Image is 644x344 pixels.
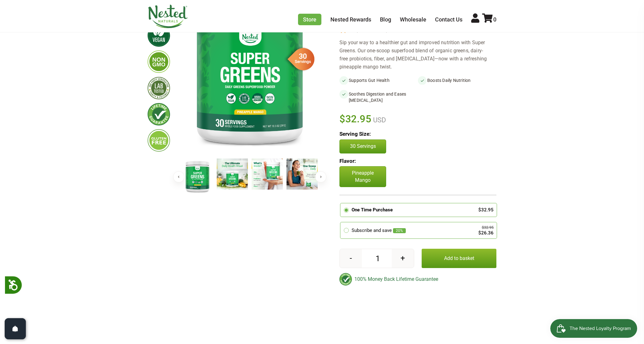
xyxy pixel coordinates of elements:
img: Super Greens - Pineapple Mango [252,158,283,190]
button: + [392,249,414,268]
a: 0 [482,16,496,23]
p: Pineapple Mango [339,166,386,187]
span: $32.95 [339,112,372,126]
button: Add to basket [422,249,496,268]
img: vegan [148,24,170,47]
img: Super Greens - Pineapple Mango [286,158,318,190]
a: Contact Us [435,16,462,23]
iframe: Button to open loyalty program pop-up [550,319,638,338]
button: - [340,249,362,268]
a: Blog [380,16,391,23]
img: badge-lifetimeguarantee-color.svg [339,273,352,285]
img: glutenfree [148,129,170,152]
img: Nested Naturals [148,5,188,28]
div: 100% Money Back Lifetime Guarantee [339,273,496,285]
a: Store [298,14,321,25]
button: 30 Servings [339,139,386,153]
b: Serving Size: [339,131,371,137]
span: 0 [493,16,496,23]
div: Sip your way to a healthier gut and improved nutrition with Super Greens. Our one-scoop superfood... [339,39,496,71]
img: sg-servings-30.png [283,46,315,73]
li: Soothes Digestion and Eases [MEDICAL_DATA] [339,90,418,105]
li: Boosts Daily Nutrition [418,76,496,85]
a: Nested Rewards [330,16,371,23]
span: USD [372,116,386,124]
img: thirdpartytested [148,77,170,99]
a: Wholesale [400,16,426,23]
img: Super Greens - Pineapple Mango [217,158,248,190]
img: gmofree [148,50,170,73]
img: lifetimeguarantee [148,103,170,125]
b: Flavor: [339,158,356,164]
button: Next [315,171,326,182]
button: Open [5,318,26,339]
p: 30 Servings [346,143,380,150]
button: Previous [173,171,184,182]
li: Supports Gut Health [339,76,418,85]
img: Super Greens - Pineapple Mango [182,158,213,194]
